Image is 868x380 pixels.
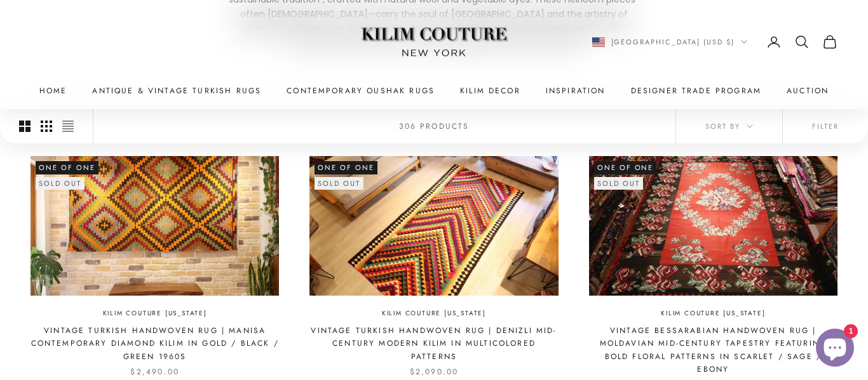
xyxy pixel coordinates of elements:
a: Home [39,84,67,97]
a: Designer Trade Program [631,84,762,97]
span: One of One [36,161,98,174]
a: Kilim Couture [US_STATE] [661,308,765,319]
img: United States [592,37,605,47]
inbox-online-store-chat: Shopify online store chat [812,329,858,370]
sold-out-badge: Sold out [315,177,363,190]
sale-price: $2,490.00 [130,365,179,378]
a: Kilim Couture [US_STATE] [103,308,207,319]
a: Inspiration [546,84,606,97]
sold-out-badge: Sold out [594,177,643,190]
p: 306 products [399,120,470,133]
span: [GEOGRAPHIC_DATA] (USD $) [611,36,735,48]
img: Logo of Kilim Couture New York [355,12,513,72]
button: Switch to smaller product images [41,110,52,144]
sale-price: $2,090.00 [410,365,458,378]
sold-out-badge: Sold out [36,177,85,190]
a: Auction [787,84,829,97]
button: Sort by [676,109,782,143]
a: Kilim Couture [US_STATE] [382,308,486,319]
span: One of One [594,161,657,174]
a: Vintage Turkish Handwoven Rug | Denizli Mid-Century Modern Kilim in Multicolored Patterns [309,324,558,363]
button: Filter [783,109,868,143]
a: Antique & Vintage Turkish Rugs [92,84,261,97]
summary: Kilim Decor [460,84,520,97]
a: Vintage Turkish Handwoven Rug | Manisa Contemporary Diamond Kilim in Gold / Black / Green 1960s [31,324,279,363]
button: Switch to compact product images [62,110,74,144]
nav: Primary navigation [31,84,837,97]
a: Contemporary Oushak Rugs [287,84,435,97]
button: Change country or currency [592,36,748,48]
button: Switch to larger product images [19,110,31,144]
span: Sort by [705,121,753,132]
a: Vintage Bessarabian Handwoven Rug | Moldavian Mid-Century Tapestry Featuring Bold Floral Patterns... [589,324,837,376]
span: One of One [315,161,377,174]
nav: Secondary navigation [592,34,838,49]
